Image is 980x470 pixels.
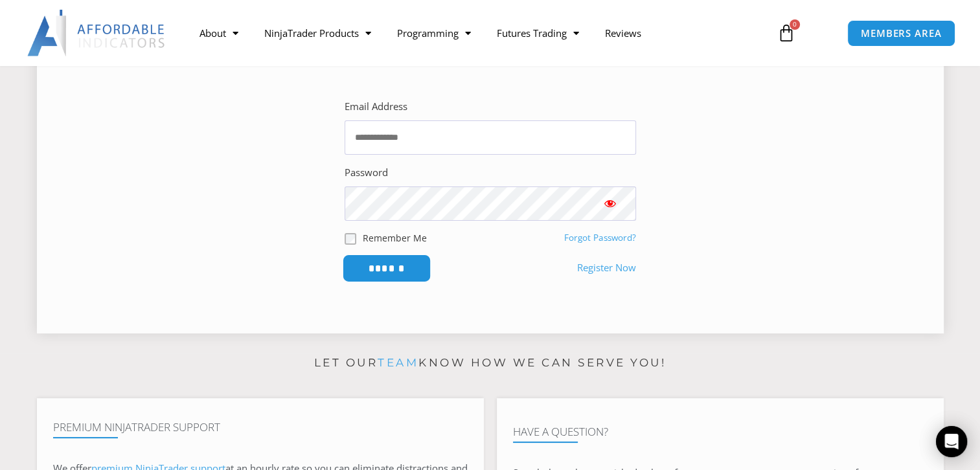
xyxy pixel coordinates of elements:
a: team [378,356,418,369]
nav: Menu [186,18,764,48]
button: Show password [584,186,636,221]
a: About [186,18,251,48]
label: Email Address [345,98,407,116]
h4: Premium NinjaTrader Support [53,421,468,434]
label: Password [345,164,388,182]
a: 0 [758,14,815,52]
span: MEMBERS AREA [861,28,942,38]
a: MEMBERS AREA [847,20,955,47]
span: 0 [790,19,800,30]
img: LogoAI | Affordable Indicators – NinjaTrader [27,10,166,56]
a: Futures Trading [483,18,591,48]
p: Let our know how we can serve you! [37,353,944,374]
a: Register Now [577,259,636,277]
label: Remember Me [363,231,427,245]
a: Forgot Password? [564,232,636,243]
a: NinjaTrader Products [251,18,383,48]
a: Programming [383,18,483,48]
div: Open Intercom Messenger [936,426,967,457]
h4: Have A Question? [513,425,928,438]
a: Reviews [591,18,654,48]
